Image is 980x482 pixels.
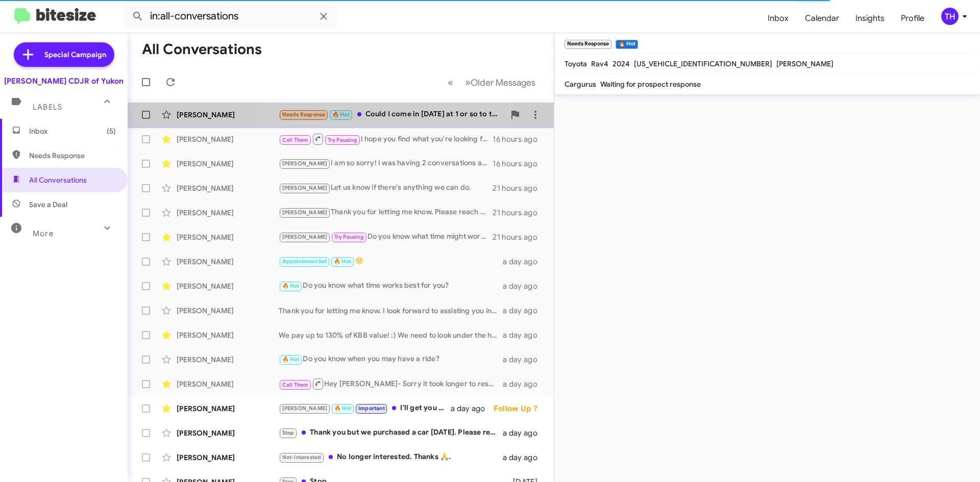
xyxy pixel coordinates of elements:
div: 21 hours ago [493,183,546,193]
div: We pay up to 130% of KBB value! :) We need to look under the hood to get you an exact number - so... [279,330,503,340]
span: [PERSON_NAME] [282,209,328,216]
div: a day ago [503,428,546,438]
span: Needs Response [29,150,116,161]
div: [PERSON_NAME] [177,379,279,389]
div: Thank you for letting me know. I look forward to assisting you in the future. [279,306,503,316]
span: [PERSON_NAME] [282,405,328,412]
span: 🔥 Hot [334,258,351,265]
div: a day ago [503,379,546,389]
span: Not-Interested [282,454,322,461]
h1: All Conversations [142,41,262,58]
span: » [465,76,471,89]
div: a day ago [451,403,494,414]
button: Next [459,72,542,93]
span: 🔥 Hot [282,283,300,289]
div: TH [941,8,959,25]
div: [PERSON_NAME] [177,354,279,365]
small: Needs Response [565,40,611,49]
div: Do you know what time works best for you? [279,280,503,292]
div: Let us know if there's anything we can do. [279,182,493,194]
span: Appointment Set [282,258,327,265]
div: I hope you find what you're looking for. [279,133,493,145]
span: Important [358,405,385,412]
div: Do you know what time might work for you? [279,231,493,243]
span: Cargurus [565,80,596,89]
div: [PERSON_NAME] [177,134,279,144]
span: Try Pausing [334,234,364,240]
div: [PERSON_NAME] [177,403,279,414]
nav: Page navigation example [442,72,542,93]
span: Try Pausing [328,137,357,143]
span: Special Campaign [44,49,106,60]
a: Insights [847,4,893,33]
div: a day ago [503,281,546,291]
a: Inbox [759,4,797,33]
span: 🔥 Hot [332,111,350,118]
button: Previous [442,72,459,93]
span: More [33,229,54,238]
div: [PERSON_NAME] [177,110,279,120]
div: [PERSON_NAME] [177,428,279,438]
div: 21 hours ago [493,232,546,242]
div: a day ago [503,257,546,267]
div: [PERSON_NAME] [177,452,279,463]
span: Stop [282,429,295,436]
span: Rav4 [591,59,608,68]
div: I am so sorry! I was having 2 conversations at the same time! I have you down for 1 already. [279,158,493,169]
span: 🔥 Hot [334,405,352,412]
span: [PERSON_NAME] [282,234,328,240]
div: Thank you for letting me know. Please reach out to us if you happen to find yourself in need of a... [279,207,493,218]
a: Profile [893,4,933,33]
span: All Conversations [29,175,87,185]
div: 🙂 [279,256,503,267]
div: [PERSON_NAME] [177,183,279,193]
a: Special Campaign [14,42,114,67]
span: Labels [33,103,62,112]
div: [PERSON_NAME] [177,232,279,242]
div: Hey [PERSON_NAME]- Sorry it took longer to respond than I intended. Are you still open to selling... [279,377,503,390]
input: Search [124,4,338,29]
div: [PERSON_NAME] [177,159,279,169]
div: [PERSON_NAME] [177,330,279,340]
div: [PERSON_NAME] [177,281,279,291]
span: [PERSON_NAME] [282,160,328,167]
div: a day ago [503,330,546,340]
div: [PERSON_NAME] CDJR of Yukon [4,76,124,86]
span: Older Messages [471,77,535,88]
span: Save a Deal [29,199,67,210]
div: Follow Up ? [494,403,546,414]
a: Calendar [797,4,847,33]
div: [PERSON_NAME] [177,306,279,316]
div: [PERSON_NAME] [177,257,279,267]
button: TH [933,8,969,25]
span: 2024 [612,59,630,68]
div: [PERSON_NAME] [177,208,279,218]
span: Needs Response [282,111,326,118]
div: Do you know when you may have a ride? [279,353,503,365]
span: Call Them [282,137,309,143]
span: « [448,76,453,89]
span: [PERSON_NAME] [282,185,328,191]
span: 🔥 Hot [282,356,300,363]
span: Toyota [565,59,587,68]
span: [PERSON_NAME] [776,59,834,68]
div: a day ago [503,452,546,463]
span: Inbox [29,126,116,136]
div: a day ago [503,306,546,316]
span: (5) [107,126,116,136]
div: No longer interested. Thanks 🙏. [279,451,503,463]
div: a day ago [503,354,546,365]
span: Call Them [282,382,309,388]
div: 16 hours ago [493,159,546,169]
small: 🔥 Hot [616,40,638,49]
div: I'll get you scheduled for that time! [279,402,451,414]
div: 21 hours ago [493,208,546,218]
div: Thank you but we purchased a car [DATE]. Please remove me from your call list. Thank you [279,427,503,439]
div: 16 hours ago [493,134,546,144]
span: Waiting for prospect response [600,80,701,89]
div: Could I come in [DATE] at 1 or so to take a look at the car [279,109,505,120]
